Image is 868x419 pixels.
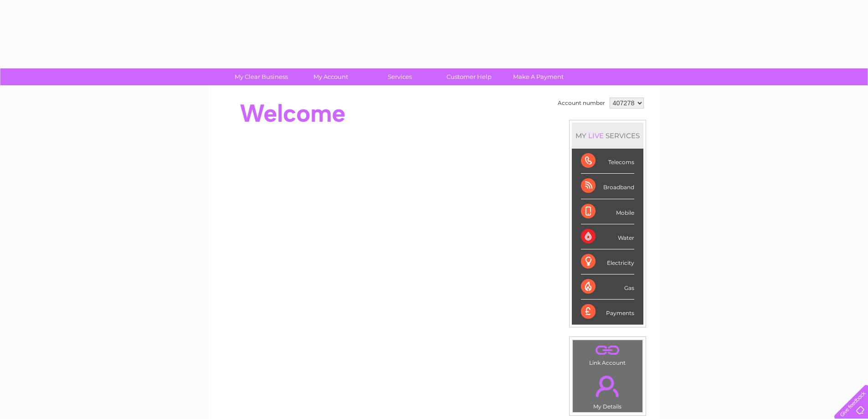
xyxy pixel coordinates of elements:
[581,224,634,249] div: Water
[555,95,607,111] td: Account number
[572,340,643,368] td: Link Account
[572,368,643,413] td: My Details
[581,149,634,174] div: Telecoms
[586,131,606,140] div: LIVE
[572,123,643,149] div: MY SERVICES
[501,68,576,85] a: Make A Payment
[293,68,368,85] a: My Account
[224,68,299,85] a: My Clear Business
[431,68,507,85] a: Customer Help
[362,68,437,85] a: Services
[581,274,634,300] div: Gas
[575,342,640,358] a: .
[581,174,634,199] div: Broadband
[581,249,634,274] div: Electricity
[575,370,640,402] a: .
[581,199,634,224] div: Mobile
[581,300,634,324] div: Payments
